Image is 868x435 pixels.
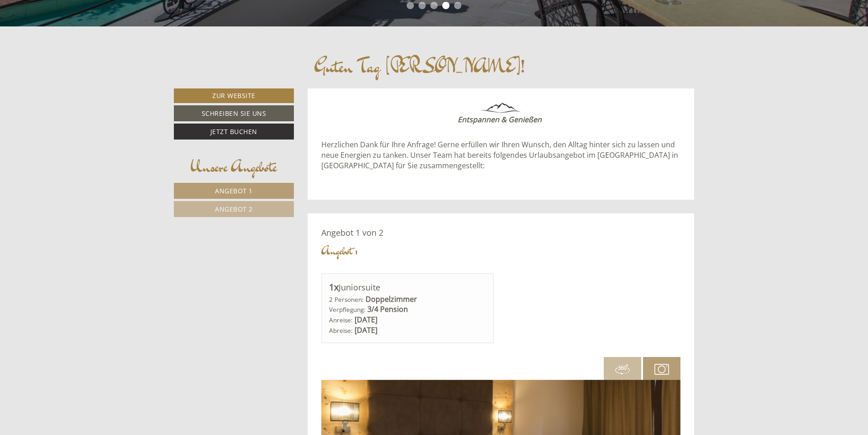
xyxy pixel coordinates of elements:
div: Juniorsuite [329,281,486,294]
p: Herzlichen Dank für Ihre Anfrage! Gerne erfüllen wir Ihren Wunsch, den Alltag hinter sich zu lass... [321,129,681,171]
div: [DATE] [163,7,197,22]
h1: Guten Tag [PERSON_NAME]! [314,56,525,77]
a: Zur Website [174,88,294,103]
small: Abreise: [329,326,353,335]
b: [DATE] [355,325,377,335]
div: Unsere Angebote [174,155,294,178]
a: Jetzt buchen [174,124,294,140]
img: 360-grad.svg [615,362,630,377]
b: 3/4 Pension [367,304,408,314]
button: Senden [304,240,360,256]
small: Anreise: [329,316,353,324]
span: Angebot 1 von 2 [321,227,383,238]
b: 1x [329,281,339,293]
span: Angebot 2 [215,205,253,213]
span: Angebot 1 [215,186,253,195]
small: Verpflegung: [329,305,366,314]
div: Angebot 1 [321,243,358,259]
a: Schreiben Sie uns [174,105,294,121]
b: Doppelzimmer [366,294,417,304]
div: Guten Tag, wie können wir Ihnen helfen? [7,25,157,52]
small: 2 Personen: [329,295,364,304]
img: camera.svg [654,362,669,377]
strong: Entspannen & Genießen [458,114,542,124]
small: 14:57 [14,44,152,51]
div: [GEOGRAPHIC_DATA] [14,26,152,34]
b: [DATE] [355,315,377,325]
